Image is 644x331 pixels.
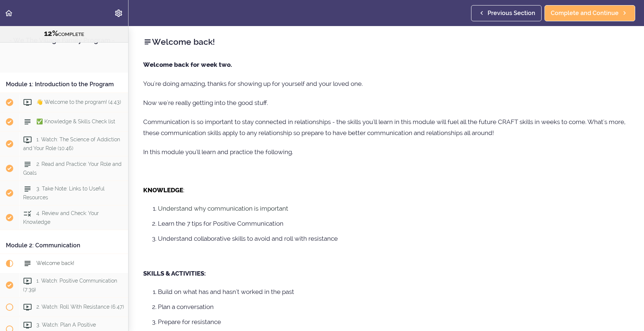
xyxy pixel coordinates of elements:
[143,186,183,194] strong: KNOWLEDGE
[23,161,122,175] span: 2. Read and Practice: Your Role and Goals
[23,137,120,151] span: 1. Watch: The Science of Addiction and Your Role (10:46)
[488,9,535,18] span: Previous Section
[36,304,124,310] span: 2. Watch: Roll With Resistance (6:47)
[143,78,629,89] p: You're doing amazing, thanks for showing up for yourself and your loved one.
[183,186,184,194] span: :
[36,99,121,105] span: 👋 Welcome to the program! (4:43)
[114,9,123,18] svg: Settings Menu
[36,260,74,266] span: Welcome back!
[143,146,629,157] p: In this module you'll learn and practice the following.
[143,116,629,138] p: Communication is so important to stay connected in relationships - the skills you'll learn in thi...
[158,317,629,327] li: Prepare for resistance
[44,29,58,38] span: 12%
[471,5,542,21] a: Previous Section
[544,5,635,21] a: Complete and Continue
[158,205,288,212] span: Understand why communication is important
[158,235,338,242] span: Understand collaborative skills to avoid and roll with resistance
[158,219,629,228] li: Learn the 7 tips for Positive Communication
[4,9,13,18] svg: Back to course curriculum
[551,9,619,18] span: Complete and Continue
[23,186,105,200] span: 3. Take Note: Links to Useful Resources
[158,303,214,310] span: Plan a conversation
[23,210,99,225] span: 4. Review and Check: Your Knowledge
[143,97,629,108] p: Now we're really getting into the good stuff.
[36,119,115,124] span: ✅ Knowledge & Skills Check list
[9,29,119,39] div: COMPLETE
[23,278,117,292] span: 1. Watch: Positive Communication (7:39)
[143,36,629,48] h2: Welcome back!
[143,270,206,277] strong: SKILLS & ACTIVITIES:
[158,288,294,295] span: Build on what has and hasn't worked in the past
[143,61,232,68] strong: Welcome back for week two.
